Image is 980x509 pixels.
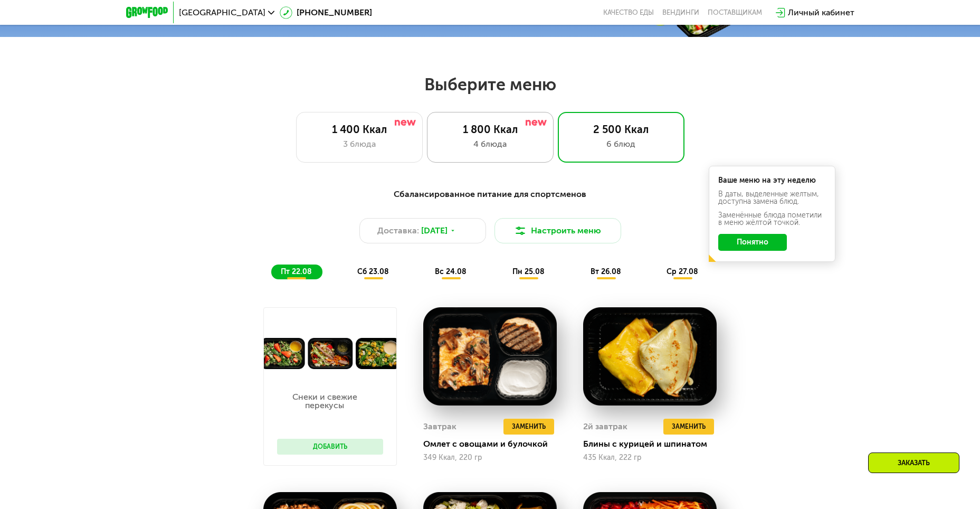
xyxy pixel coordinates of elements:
span: вт 26.08 [591,267,621,276]
button: Заменить [503,419,554,435]
div: Личный кабинет [788,6,854,19]
span: [DATE] [421,224,448,237]
p: Снеки и свежие перекусы [277,393,373,410]
span: Заменить [672,421,706,432]
a: [PHONE_NUMBER] [280,6,372,19]
button: Понятно [718,234,787,251]
div: 2й завтрак [583,419,627,435]
div: Завтрак [423,419,456,435]
div: Заказать [868,453,959,473]
div: Омлет с овощами и булочкой [423,439,565,449]
a: Качество еды [603,8,654,17]
span: [GEOGRAPHIC_DATA] [179,8,265,17]
a: Вендинги [662,8,699,17]
div: Блины с курицей и шпинатом [583,439,725,449]
div: Сбалансированное питание для спортсменов [178,188,803,201]
span: Доставка: [377,224,419,237]
div: Ваше меню на эту неделю [718,177,826,184]
div: 6 блюд [569,138,673,150]
h2: Выберите меню [34,74,946,95]
span: сб 23.08 [357,267,389,276]
div: 349 Ккал, 220 гр [423,454,557,462]
div: 1 800 Ккал [438,123,543,136]
span: вс 24.08 [435,267,467,276]
button: Добавить [277,439,383,455]
div: 3 блюда [307,138,412,150]
span: Заменить [512,421,546,432]
span: пт 22.08 [281,267,312,276]
div: В даты, выделенные желтым, доступна замена блюд. [718,191,826,205]
div: Заменённые блюда пометили в меню жёлтой точкой. [718,212,826,227]
div: 4 блюда [438,138,543,150]
div: 2 500 Ккал [569,123,673,136]
span: ср 27.08 [667,267,698,276]
button: Заменить [663,419,714,435]
span: пн 25.08 [512,267,545,276]
div: 435 Ккал, 222 гр [583,454,717,462]
div: поставщикам [708,8,762,17]
div: 1 400 Ккал [307,123,412,136]
button: Настроить меню [494,218,621,243]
